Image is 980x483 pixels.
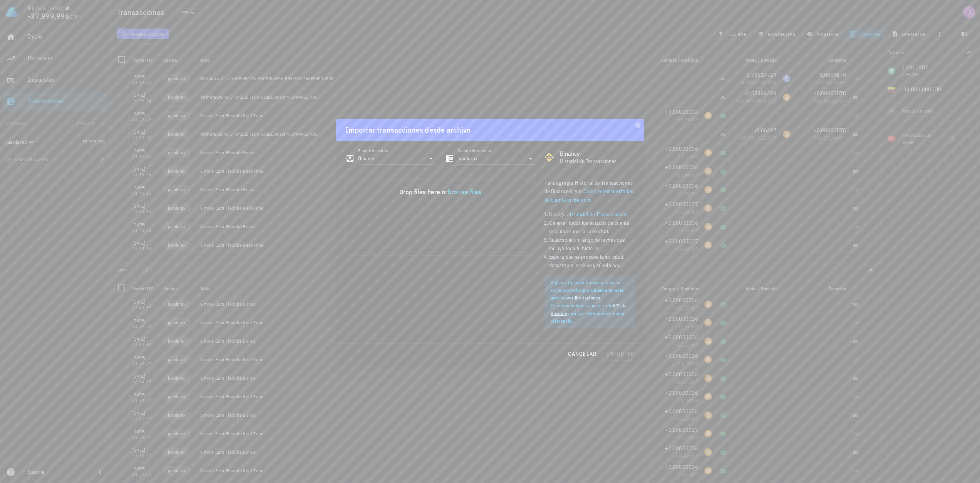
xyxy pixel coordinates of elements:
[544,188,633,203] a: Cómo generar estados de cuenta en Binance
[358,148,388,153] label: Fuente de datos
[551,279,624,301] span: Algunos tipos de transacciones no son exportados por Binance en este archivo, .
[568,350,596,357] span: cancelar
[560,150,635,157] div: Binance
[560,158,635,165] div: Historial de Transacciones
[345,178,535,256] div: Uppy Dashboard
[349,188,532,197] div: Drop files here or
[457,148,491,153] label: Cuenta de destino
[448,189,481,195] button: browse files
[345,124,471,136] div: Importar transacciones desde archivo
[570,211,628,218] a: Historial de Transacciones
[549,219,635,236] li: Generar todos los estados de cuenta (esquina superior derecha).
[551,303,627,316] a: API de Binance
[549,252,635,269] li: Espera que se procese la solicitud, descarga el archivo y súbelo aquí.
[567,295,600,301] a: ver limitaciones
[549,236,635,252] li: Selecciona un rango de fechas que incluya toda tu historia.
[544,178,635,204] p: Para agregar Historial de Transacciones de Binance sigue:
[565,347,600,361] button: cancelar
[549,210,635,219] li: Navega a .
[551,303,627,324] span: Te recomendamos conectar la y utilizar este archivo como referencia.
